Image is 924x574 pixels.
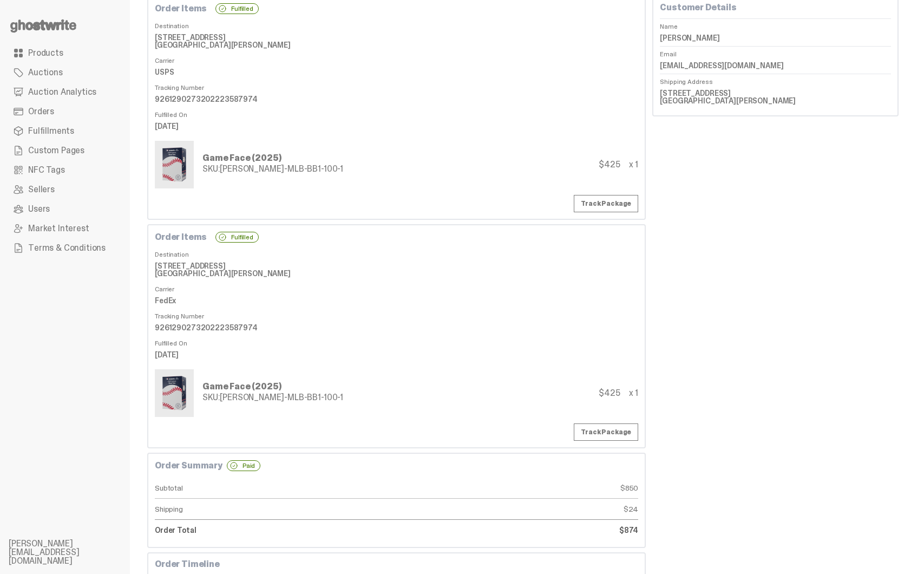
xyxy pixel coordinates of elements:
a: Fulfillments [9,121,121,141]
a: Auctions [9,63,121,82]
dt: Destination [155,247,638,258]
span: NFC Tags [28,166,65,174]
img: ghostwrite-x-mlb-game-face-hero-2025-01.png [157,143,192,186]
span: Fulfillments [28,127,74,135]
dt: Fulfilled On [155,336,638,347]
div: Game Face (2025) [202,154,343,162]
span: Terms & Conditions [28,244,106,252]
dt: Name [660,18,891,30]
dt: Carrier [155,282,638,292]
dd: $850 [397,478,639,499]
b: Order Items [155,233,207,242]
div: $425 [599,389,620,397]
dt: Subtotal [155,478,397,499]
dt: Destination [155,18,638,29]
a: Orders [9,102,121,121]
span: Auctions [28,68,63,77]
dd: $874 [397,520,639,540]
dd: [STREET_ADDRESS] [GEOGRAPHIC_DATA][PERSON_NAME] [155,29,638,53]
dd: [DATE] [155,118,638,134]
span: SKU: [202,163,220,174]
div: [PERSON_NAME]-MLB-BB1-100-1 [202,393,343,402]
div: Fulfilled [215,3,259,14]
b: Order Items [155,4,207,13]
span: SKU: [202,392,220,403]
dt: Shipping [155,499,397,520]
span: Custom Pages [28,146,84,155]
div: x 1 [629,389,639,397]
dd: 9261290273202223587974 [155,319,638,336]
span: Sellers [28,185,55,194]
a: Track Package [574,195,638,212]
a: Products [9,43,121,63]
span: Users [28,205,50,213]
div: Fulfilled [215,232,259,243]
a: Users [9,199,121,219]
dd: FedEx [155,292,638,309]
dd: [EMAIL_ADDRESS][DOMAIN_NAME] [660,57,891,74]
dt: Shipping Address [660,74,891,85]
span: Products [28,49,63,57]
dt: Tracking Number [155,309,638,319]
dd: [DATE] [155,347,638,363]
dd: [STREET_ADDRESS] [GEOGRAPHIC_DATA][PERSON_NAME] [155,258,638,282]
dd: USPS [155,64,638,80]
b: Order Summary [155,461,222,470]
img: ghostwrite-x-mlb-game-face-hero-2025-01.png [157,371,192,415]
dd: [PERSON_NAME] [660,30,891,46]
a: Track Package [574,423,638,441]
span: Auction Analytics [28,88,96,96]
a: Sellers [9,180,121,199]
div: Game Face (2025) [202,382,343,391]
a: NFC Tags [9,160,121,180]
span: Orders [28,107,54,116]
div: Paid [227,460,260,471]
div: x 1 [629,160,639,169]
div: $425 [599,160,620,169]
dt: Carrier [155,53,638,64]
span: Market Interest [28,224,89,233]
dt: Tracking Number [155,80,638,91]
dt: Fulfilled On [155,107,638,118]
li: [PERSON_NAME][EMAIL_ADDRESS][DOMAIN_NAME] [9,539,139,565]
dd: [STREET_ADDRESS] [GEOGRAPHIC_DATA][PERSON_NAME] [660,85,891,109]
b: Order Timeline [155,558,220,570]
dd: 9261290273202223587974 [155,91,638,107]
a: Auction Analytics [9,82,121,102]
div: [PERSON_NAME]-MLB-BB1-100-1 [202,165,343,173]
dd: $24 [397,499,639,520]
b: Customer Details [660,2,736,13]
a: Market Interest [9,219,121,238]
a: Custom Pages [9,141,121,160]
dt: Order Total [155,520,397,540]
a: Terms & Conditions [9,238,121,258]
dt: Email [660,46,891,57]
